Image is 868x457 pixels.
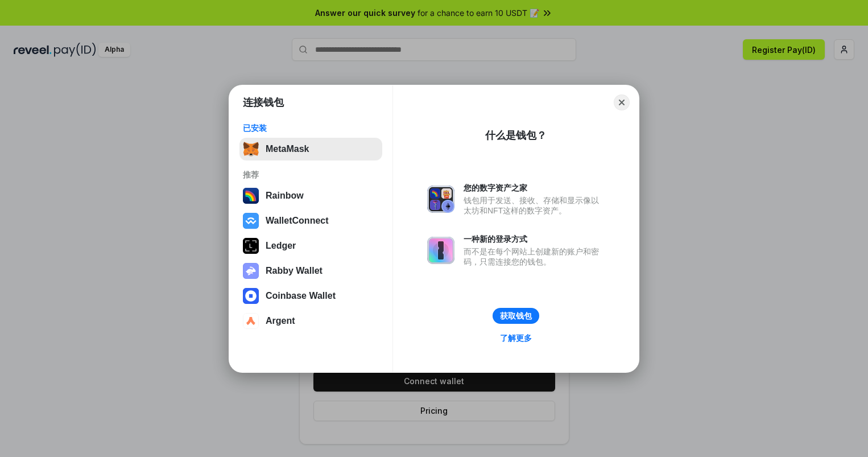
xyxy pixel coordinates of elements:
button: Close [614,94,630,110]
img: svg+xml,%3Csvg%20width%3D%2228%22%20height%3D%2228%22%20viewBox%3D%220%200%2028%2028%22%20fill%3D... [243,213,259,229]
button: Rainbow [239,184,382,207]
button: Ledger [239,234,382,257]
a: 了解更多 [493,331,539,345]
button: 获取钱包 [493,308,539,324]
div: Ledger [266,241,296,251]
div: Coinbase Wallet [266,291,336,301]
button: WalletConnect [239,209,382,232]
div: 钱包用于发送、接收、存储和显示像以太坊和NFT这样的数字资产。 [464,195,605,216]
h1: 连接钱包 [243,96,284,109]
div: 什么是钱包？ [485,129,547,142]
div: 获取钱包 [500,311,532,321]
button: MetaMask [239,138,382,160]
div: MetaMask [266,144,309,154]
div: WalletConnect [266,216,329,226]
div: 而不是在每个网站上创建新的账户和密码，只需连接您的钱包。 [464,246,605,267]
button: Rabby Wallet [239,260,382,282]
div: 您的数字资产之家 [464,183,605,193]
img: svg+xml,%3Csvg%20xmlns%3D%22http%3A%2F%2Fwww.w3.org%2F2000%2Fsvg%22%20fill%3D%22none%22%20viewBox... [427,237,454,264]
button: Argent [239,310,382,332]
div: Rabby Wallet [266,266,323,276]
div: 一种新的登录方式 [464,234,605,244]
img: svg+xml,%3Csvg%20xmlns%3D%22http%3A%2F%2Fwww.w3.org%2F2000%2Fsvg%22%20width%3D%2228%22%20height%3... [243,238,259,254]
img: svg+xml,%3Csvg%20fill%3D%22none%22%20height%3D%2233%22%20viewBox%3D%220%200%2035%2033%22%20width%... [243,141,259,157]
img: svg+xml,%3Csvg%20xmlns%3D%22http%3A%2F%2Fwww.w3.org%2F2000%2Fsvg%22%20fill%3D%22none%22%20viewBox... [243,263,259,279]
div: 已安装 [243,123,379,133]
div: 了解更多 [500,333,532,343]
img: svg+xml,%3Csvg%20width%3D%22120%22%20height%3D%22120%22%20viewBox%3D%220%200%20120%20120%22%20fil... [243,188,259,204]
div: Argent [266,316,295,326]
button: Coinbase Wallet [239,285,382,307]
div: 推荐 [243,170,379,180]
img: svg+xml,%3Csvg%20width%3D%2228%22%20height%3D%2228%22%20viewBox%3D%220%200%2028%2028%22%20fill%3D... [243,313,259,329]
img: svg+xml,%3Csvg%20width%3D%2228%22%20height%3D%2228%22%20viewBox%3D%220%200%2028%2028%22%20fill%3D... [243,288,259,304]
img: svg+xml,%3Csvg%20xmlns%3D%22http%3A%2F%2Fwww.w3.org%2F2000%2Fsvg%22%20fill%3D%22none%22%20viewBox... [427,186,454,213]
div: Rainbow [266,191,304,201]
